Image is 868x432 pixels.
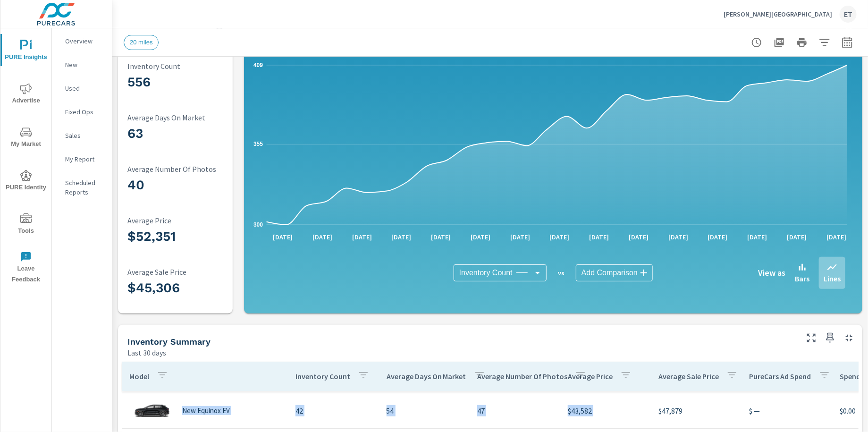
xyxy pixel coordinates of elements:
[750,372,811,381] p: PureCars Ad Spend
[65,107,104,117] p: Fixed Ops
[459,268,513,278] span: Inventory Count
[547,269,576,277] p: vs
[65,36,104,46] p: Overview
[724,10,832,18] p: [PERSON_NAME][GEOGRAPHIC_DATA]
[662,232,695,242] p: [DATE]
[253,62,263,68] text: 409
[464,232,497,242] p: [DATE]
[253,141,263,147] text: 355
[52,34,112,48] div: Overview
[127,337,211,347] h5: Inventory Summary
[182,407,230,415] p: New Equinox EV
[820,232,853,242] p: [DATE]
[815,33,834,52] button: Apply Filters
[582,232,615,242] p: [DATE]
[3,83,49,106] span: Advertise
[127,62,252,70] p: Inventory Count
[385,232,418,242] p: [DATE]
[568,405,643,416] p: $43,582
[52,81,112,95] div: Used
[127,126,252,142] h3: 63
[127,347,166,358] p: Last 30 days
[387,405,462,416] p: 54
[266,232,299,242] p: [DATE]
[52,58,112,72] div: New
[622,232,655,242] p: [DATE]
[295,372,350,381] p: Inventory Count
[758,268,785,278] h6: View as
[52,128,112,143] div: Sales
[576,264,653,281] div: Add Comparison
[124,39,158,46] span: 20 miles
[65,178,104,197] p: Scheduled Reports
[127,74,252,90] h3: 556
[804,330,819,346] button: Make Fullscreen
[477,372,567,381] p: Average Number Of Photos
[543,232,576,242] p: [DATE]
[52,105,112,119] div: Fixed Ops
[454,264,547,281] div: Inventory Count
[792,33,811,52] button: Print Report
[701,232,734,242] p: [DATE]
[306,232,339,242] p: [DATE]
[780,232,813,242] p: [DATE]
[129,372,149,381] p: Model
[838,33,857,52] button: Select Date Range
[770,33,789,52] button: "Export Report to PDF"
[750,405,825,416] p: $ —
[3,40,49,63] span: PURE Insights
[3,170,49,193] span: PURE Identity
[253,221,263,228] text: 300
[840,6,857,23] div: ET
[581,268,638,278] span: Add Comparison
[127,268,252,276] p: Average Sale Price
[127,113,252,122] p: Average Days On Market
[127,229,252,245] h3: $52,351
[346,232,379,242] p: [DATE]
[3,213,49,237] span: Tools
[3,251,49,285] span: Leave Feedback
[477,405,553,416] p: 47
[824,273,841,284] p: Lines
[127,165,252,173] p: Average Number Of Photos
[65,60,104,69] p: New
[127,216,252,225] p: Average Price
[842,330,857,346] button: Minimize Widget
[424,232,457,242] p: [DATE]
[658,372,719,381] p: Average Sale Price
[295,405,371,416] p: 42
[795,273,809,284] p: Bars
[387,372,466,381] p: Average Days On Market
[568,372,613,381] p: Average Price
[823,330,838,346] span: Save this to your personalized report
[65,131,104,140] p: Sales
[504,232,537,242] p: [DATE]
[133,397,171,425] img: glamour
[127,177,252,193] h3: 40
[52,152,112,166] div: My Report
[65,154,104,164] p: My Report
[658,405,734,416] p: $47,879
[65,84,104,93] p: Used
[3,127,49,150] span: My Market
[52,176,112,199] div: Scheduled Reports
[741,232,774,242] p: [DATE]
[127,280,252,296] h3: $45,306
[0,28,51,289] div: nav menu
